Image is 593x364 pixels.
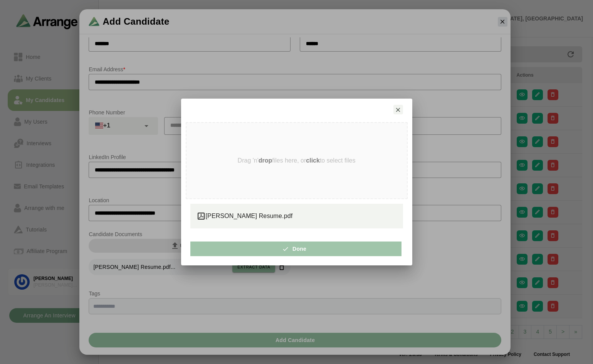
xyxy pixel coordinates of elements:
span: Done [285,242,306,256]
button: Done [190,242,401,256]
p: Drag 'n' files here, or to select files [238,157,356,164]
strong: click [306,157,320,164]
strong: drop [259,157,272,164]
div: [PERSON_NAME] Resume.pdf [197,211,397,221]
